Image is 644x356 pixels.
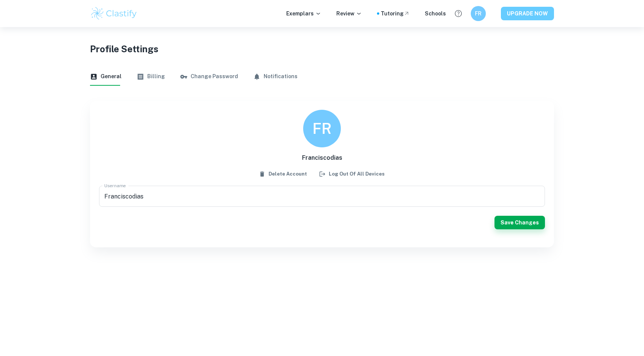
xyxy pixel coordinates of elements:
[253,68,298,86] button: Notifications
[258,168,309,180] button: Delete Account
[318,168,386,180] button: Log out of all devices
[302,153,342,162] h6: Franciscodias
[137,68,165,86] button: Billing
[90,42,554,56] h1: Profile Settings
[381,9,410,18] a: Tutoring
[425,9,446,18] a: Schools
[452,7,465,20] button: Help and Feedback
[471,6,486,21] button: FR
[90,68,122,86] button: General
[494,216,545,229] button: Save Changes
[90,6,138,21] img: Clastify logo
[336,9,362,18] p: Review
[286,9,321,18] p: Exemplars
[313,117,332,141] h6: FR
[180,68,238,86] button: Change Password
[104,182,126,189] label: Username
[501,7,554,20] button: UPGRADE NOW
[474,9,483,18] h6: FR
